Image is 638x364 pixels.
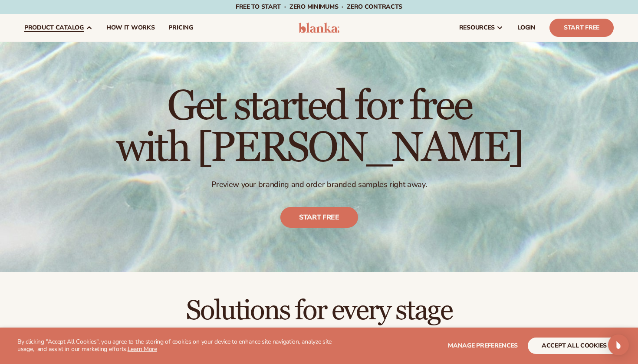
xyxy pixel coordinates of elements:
a: Start Free [549,19,614,37]
span: Manage preferences [448,341,518,350]
span: pricing [168,24,193,31]
a: How It Works [99,14,162,42]
img: logo [299,23,340,33]
a: product catalog [17,14,99,42]
span: LOGIN [517,24,536,31]
h2: Solutions for every stage [24,296,614,325]
a: resources [452,14,510,42]
span: Free to start · ZERO minimums · ZERO contracts [236,3,402,11]
span: How It Works [106,24,155,31]
a: pricing [161,14,200,42]
h1: Get started for free with [PERSON_NAME] [116,86,523,169]
span: resources [459,24,495,31]
button: Manage preferences [448,338,518,354]
p: Preview your branding and order branded samples right away. [116,180,523,190]
a: Start free [280,207,358,228]
a: Learn More [128,345,157,353]
a: LOGIN [510,14,543,42]
button: accept all cookies [528,338,621,354]
div: Open Intercom Messenger [608,334,629,355]
p: By clicking "Accept All Cookies", you agree to the storing of cookies on your device to enhance s... [17,338,339,353]
span: product catalog [24,24,84,31]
